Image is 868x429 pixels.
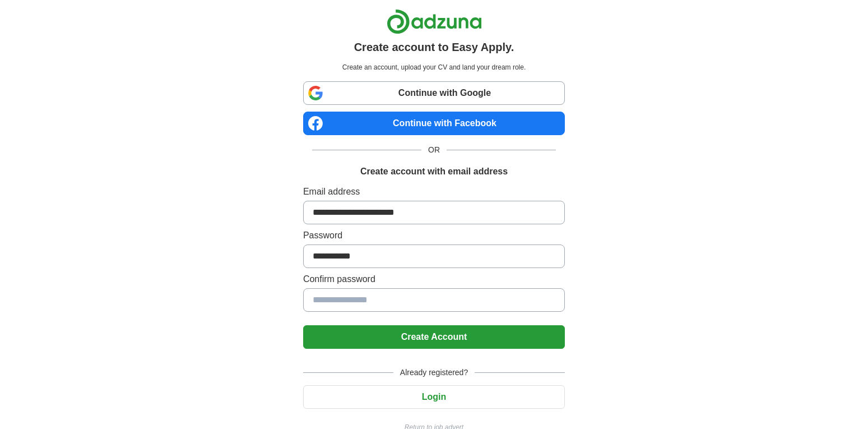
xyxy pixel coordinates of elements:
[303,229,565,242] label: Password
[387,9,482,34] img: Adzuna logo
[303,112,565,135] a: Continue with Facebook
[303,273,565,286] label: Confirm password
[354,39,514,56] h1: Create account to Easy Apply.
[303,385,565,409] button: Login
[303,392,565,402] a: Login
[303,81,565,105] a: Continue with Google
[421,144,447,156] span: OR
[305,62,563,72] p: Create an account, upload your CV and land your dream role.
[303,325,565,349] button: Create Account
[303,185,565,199] label: Email address
[360,165,508,178] h1: Create account with email address
[393,367,475,379] span: Already registered?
